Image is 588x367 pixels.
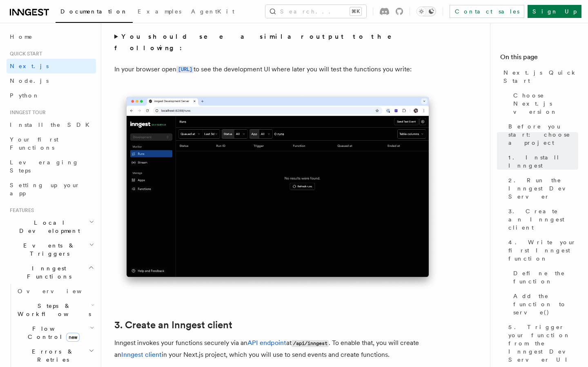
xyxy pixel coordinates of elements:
button: Errors & Retries [14,344,96,367]
span: 2. Run the Inngest Dev Server [508,176,578,201]
p: Inngest invokes your functions securely via an at . To enable that, you will create an in your Ne... [114,337,441,360]
span: Install the SDK [10,122,94,128]
a: Define the function [510,266,578,289]
span: 3. Create an Inngest client [508,207,578,232]
span: Home [10,33,33,41]
a: Overview [14,284,96,298]
span: Next.js Quick Start [503,69,578,85]
span: Events & Triggers [7,241,89,258]
span: Node.js [10,77,49,84]
a: 3. Create an Inngest client [114,319,232,331]
span: Steps & Workflows [14,302,91,318]
a: Setting up your app [7,178,96,201]
span: 1. Install Inngest [508,153,578,170]
button: Flow Controlnew [14,321,96,344]
span: Local Development [7,219,89,235]
strong: You should see a similar output to the following: [114,33,403,52]
a: 1. Install Inngest [505,150,578,173]
span: Choose Next.js version [513,91,578,116]
span: Your first Functions [10,136,58,151]
a: AgentKit [186,2,239,22]
span: 4. Write your first Inngest function [508,238,578,263]
span: Inngest tour [7,109,46,116]
a: Before you start: choose a project [505,119,578,150]
img: Inngest Dev Server's 'Runs' tab with no data [114,88,441,294]
span: Overview [18,288,102,294]
a: 2. Run the Inngest Dev Server [505,173,578,204]
code: [URL] [176,66,194,73]
span: Documentation [60,8,128,15]
a: 4. Write your first Inngest function [505,235,578,266]
a: Examples [133,2,186,22]
a: Next.js Quick Start [500,65,578,88]
span: Next.js [10,63,49,69]
span: Add the function to serve() [513,292,578,316]
button: Inngest Functions [7,261,96,284]
a: API endpoint [247,339,286,347]
span: Errors & Retries [14,347,89,364]
span: Define the function [513,269,578,285]
span: AgentKit [191,8,234,15]
span: Before you start: choose a project [508,122,578,147]
span: Leveraging Steps [10,159,79,174]
a: 3. Create an Inngest client [505,204,578,235]
button: Search...⌘K [265,5,366,18]
button: Local Development [7,215,96,238]
code: /api/inngest [292,340,329,347]
a: Your first Functions [7,132,96,155]
summary: You should see a similar output to the following: [114,31,441,54]
a: Add the function to serve() [510,289,578,320]
a: Home [7,29,96,44]
p: In your browser open to see the development UI where later you will test the functions you write: [114,64,441,75]
a: Install the SDK [7,117,96,132]
a: [URL] [176,65,194,73]
span: Examples [138,8,181,15]
span: Quick start [7,51,42,57]
span: 5. Trigger your function from the Inngest Dev Server UI [508,323,578,364]
button: Steps & Workflows [14,298,96,321]
a: 5. Trigger your function from the Inngest Dev Server UI [505,320,578,367]
kbd: ⌘K [350,7,361,15]
span: Setting up your app [10,182,80,197]
span: Inngest Functions [7,264,88,281]
button: Events & Triggers [7,238,96,261]
a: Sign Up [528,5,581,18]
span: new [66,333,80,342]
h4: On this page [500,52,578,65]
a: Inngest client [121,351,162,358]
span: Python [10,92,40,99]
a: Node.js [7,73,96,88]
a: Choose Next.js version [510,88,578,119]
button: Toggle dark mode [416,7,436,16]
a: Leveraging Steps [7,155,96,178]
a: Python [7,88,96,103]
a: Documentation [56,2,133,23]
span: Features [7,207,34,214]
span: Flow Control [14,325,90,341]
a: Contact sales [450,5,524,18]
a: Next.js [7,59,96,73]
